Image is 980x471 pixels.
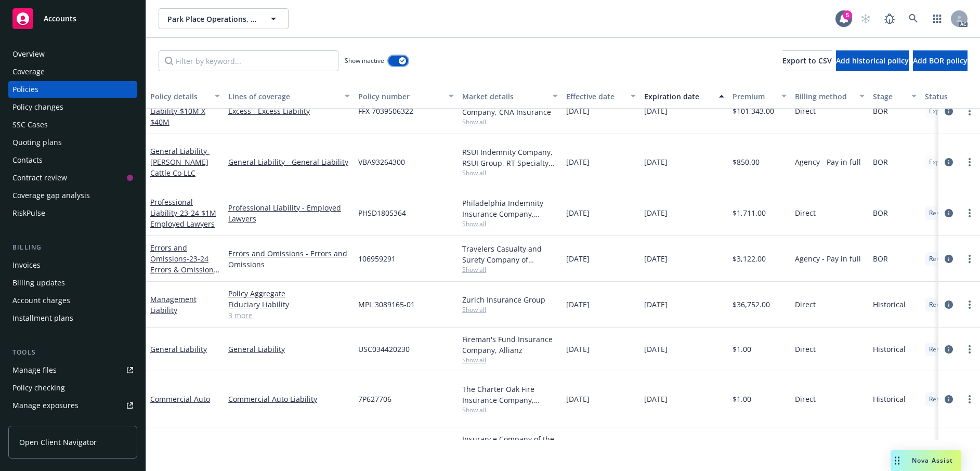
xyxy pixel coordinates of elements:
[462,384,558,405] div: The Charter Oak Fire Insurance Company, Travelers Insurance
[8,397,137,414] a: Manage exposures
[12,46,45,62] div: Overview
[929,208,956,218] span: Renewed
[12,134,62,151] div: Quoting plans
[358,91,442,102] div: Policy number
[644,394,668,404] span: [DATE]
[150,95,205,127] a: Excess Liability
[963,105,976,117] a: more
[566,394,590,404] span: [DATE]
[462,356,558,364] span: Show all
[891,450,904,471] div: Drag to move
[462,305,558,314] span: Show all
[913,50,968,71] button: Add BOR policy
[146,84,224,109] button: Policy details
[873,156,888,167] span: BOR
[150,243,217,285] a: Errors and Omissions
[733,207,766,218] span: $1,711.00
[8,274,137,291] a: Billing updates
[8,81,137,98] a: Policies
[566,91,624,102] div: Effective date
[462,147,558,168] div: RSUI Indemnity Company, RSUI Group, RT Specialty Insurance Services, LLC (RSG Specialty, LLC)
[963,343,976,356] a: more
[354,84,458,109] button: Policy number
[228,344,350,355] a: General Liability
[644,156,668,167] span: [DATE]
[12,310,73,326] div: Installment plans
[358,344,410,355] span: USC034420230
[345,56,384,65] span: Show inactive
[733,299,770,310] span: $36,752.00
[8,205,137,221] a: RiskPulse
[929,254,956,264] span: Renewed
[462,243,558,265] div: Travelers Casualty and Surety Company of America, Travelers Insurance
[644,106,668,116] span: [DATE]
[644,344,668,355] span: [DATE]
[462,434,558,455] div: Insurance Company of the West (ICW)
[462,265,558,274] span: Show all
[8,292,137,309] a: Account charges
[943,393,955,405] a: circleInformation
[795,344,816,355] span: Direct
[879,8,900,29] a: Report a Bug
[795,106,816,116] span: Direct
[150,294,197,315] a: Management Liability
[462,91,546,102] div: Market details
[358,299,415,310] span: MPL 3089165-01
[12,63,45,80] div: Coverage
[873,207,888,218] span: BOR
[228,91,338,102] div: Lines of coverage
[462,198,558,219] div: Philadelphia Indemnity Insurance Company, [GEOGRAPHIC_DATA] Insurance Companies
[358,156,405,167] span: VBA93264300
[733,91,775,102] div: Premium
[791,84,869,109] button: Billing method
[8,99,137,115] a: Policy changes
[12,274,65,291] div: Billing updates
[873,106,888,116] span: BOR
[462,219,558,228] span: Show all
[855,8,876,29] a: Start snowing
[795,156,861,167] span: Agency - Pay in full
[44,15,76,23] span: Accounts
[869,84,921,109] button: Stage
[566,344,590,355] span: [DATE]
[12,205,45,221] div: RiskPulse
[12,116,48,133] div: SSC Cases
[891,450,961,471] button: Nova Assist
[795,394,816,404] span: Direct
[12,187,90,204] div: Coverage gap analysis
[963,298,976,311] a: more
[358,394,391,404] span: 7P627706
[12,380,65,396] div: Policy checking
[150,439,201,460] a: Workers' Compensation
[943,298,955,311] a: circleInformation
[228,156,350,167] a: General Liability - General Liability
[8,380,137,396] a: Policy checking
[733,344,751,355] span: $1.00
[733,156,760,167] span: $850.00
[8,310,137,326] a: Installment plans
[228,310,350,321] a: 3 more
[12,257,41,273] div: Invoices
[929,395,956,404] span: Renewed
[795,299,816,310] span: Direct
[159,8,289,29] button: Park Place Operations, Inc.
[8,116,137,133] a: SSC Cases
[224,84,354,109] button: Lines of coverage
[167,14,257,24] span: Park Place Operations, Inc.
[8,152,137,168] a: Contacts
[943,343,955,356] a: circleInformation
[150,344,207,354] a: General Liability
[462,294,558,305] div: Zurich Insurance Group
[358,106,413,116] span: FFX 7039506322
[150,394,210,404] a: Commercial Auto
[795,253,861,264] span: Agency - Pay in full
[228,394,350,404] a: Commercial Auto Liability
[228,299,350,310] a: Fiduciary Liability
[943,156,955,168] a: circleInformation
[566,253,590,264] span: [DATE]
[929,345,956,354] span: Renewed
[644,91,713,102] div: Expiration date
[8,46,137,62] a: Overview
[150,146,210,178] a: General Liability
[644,299,668,310] span: [DATE]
